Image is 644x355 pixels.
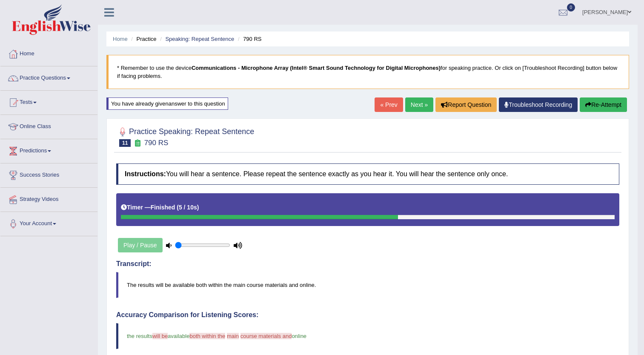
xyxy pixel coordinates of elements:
button: Re-Attempt [580,97,627,112]
button: Report Question [435,97,497,112]
a: « Prev [375,97,403,112]
span: the results [127,333,152,339]
small: Exam occurring question [133,139,142,147]
b: 5 / 10s [179,204,197,211]
span: will be [152,333,168,339]
blockquote: The results will be available both within the main course materials and online. [116,272,619,298]
h4: Accuracy Comparison for Listening Scores: [116,311,619,319]
li: Practice [129,35,156,43]
a: Next » [405,97,433,112]
b: Finished [151,204,175,211]
h2: Practice Speaking: Repeat Sentence [116,126,254,147]
span: available [168,333,189,339]
a: Home [113,36,128,42]
span: online [292,333,306,339]
a: Strategy Videos [0,188,97,209]
b: ( [177,204,179,211]
h5: Timer — [121,204,199,211]
a: Online Class [0,115,97,136]
a: Home [0,42,97,63]
b: Instructions: [125,170,166,177]
b: ) [197,204,199,211]
h4: Transcript: [116,260,619,268]
span: both within the [189,333,225,339]
div: You have already given answer to this question [106,97,228,110]
a: Predictions [0,139,97,160]
a: Success Stories [0,163,97,185]
span: 0 [567,3,575,11]
blockquote: * Remember to use the device for speaking practice. Or click on [Troubleshoot Recording] button b... [106,55,629,89]
a: Tests [0,91,97,112]
span: main [227,333,239,339]
b: Communications - Microphone Array (Intel® Smart Sound Technology for Digital Microphones) [192,65,441,71]
span: 11 [119,139,131,147]
small: 790 RS [144,139,169,147]
a: Troubleshoot Recording [499,97,578,112]
a: Your Account [0,212,97,233]
h4: You will hear a sentence. Please repeat the sentence exactly as you hear it. You will hear the se... [116,163,619,185]
span: course materials and [240,333,292,339]
li: 790 RS [236,35,262,43]
a: Speaking: Repeat Sentence [165,36,234,42]
a: Practice Questions [0,66,97,88]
